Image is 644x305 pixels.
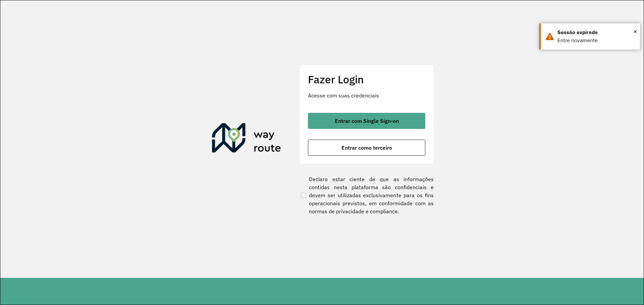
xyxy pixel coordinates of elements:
button: Close [634,26,637,36]
button: button [308,113,425,129]
div: Sessão expirada [557,28,635,36]
span: × [634,26,637,36]
span: Entrar com Single Sign-on [335,118,399,124]
span: Entrar como terceiro [341,145,392,150]
label: Declaro estar ciente de que as informações contidas nesta plataforma são confidenciais e devem se... [300,175,434,215]
div: Entre novamente [557,36,635,45]
img: Roteirizador AmbevTech [212,123,281,155]
p: Acesse com suas credenciais [308,91,425,99]
button: button [308,140,425,156]
h2: Fazer Login [308,73,425,86]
